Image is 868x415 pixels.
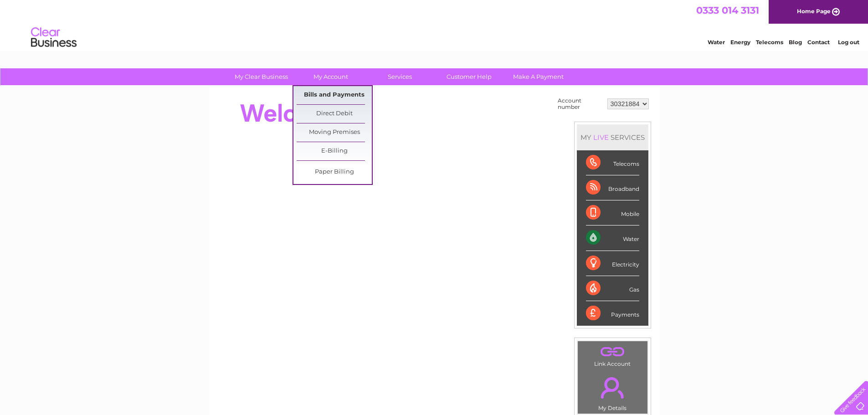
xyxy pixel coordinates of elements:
div: MY SERVICES [577,124,648,150]
a: . [580,372,645,404]
td: My Details [577,369,648,414]
div: Telecoms [586,150,639,175]
div: Water [586,225,639,251]
div: Payments [586,301,639,326]
a: Moving Premises [297,123,372,142]
a: Make A Payment [501,68,576,85]
a: Water [708,39,725,46]
div: Gas [586,276,639,301]
div: Clear Business is a trading name of Verastar Limited (registered in [GEOGRAPHIC_DATA] No. 3667643... [219,5,650,44]
a: My Account [293,68,368,85]
a: Log out [838,39,859,46]
a: Blog [789,39,802,46]
a: Direct Debit [297,105,372,123]
td: Account number [555,95,605,113]
div: LIVE [591,133,611,142]
a: 0333 014 3131 [696,5,759,16]
a: Bills and Payments [297,86,372,104]
td: Link Account [577,341,648,369]
div: Electricity [586,251,639,276]
a: Paper Billing [297,163,372,181]
a: . [580,343,645,359]
a: Contact [807,39,830,46]
img: logo.png [31,24,77,51]
a: Telecoms [756,39,783,46]
a: E-Billing [297,142,372,160]
a: Services [362,68,437,85]
a: My Clear Business [224,68,299,85]
a: Customer Help [431,68,507,85]
div: Mobile [586,200,639,225]
div: Broadband [586,175,639,200]
a: Energy [730,39,750,46]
